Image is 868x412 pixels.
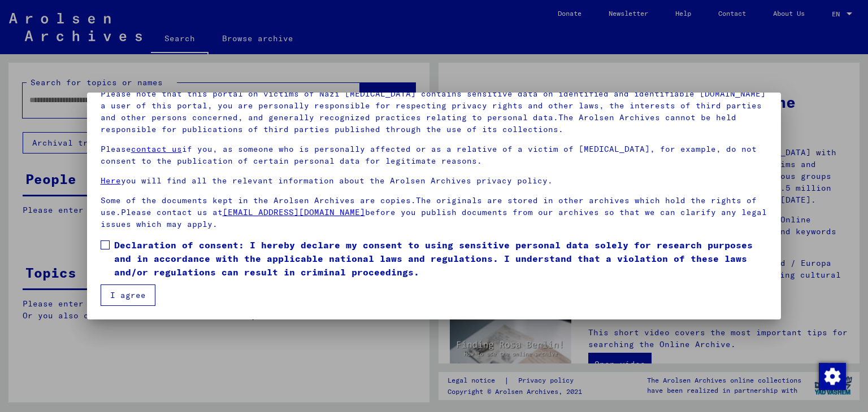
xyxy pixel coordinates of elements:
p: Please note that this portal on victims of Nazi [MEDICAL_DATA] contains sensitive data on identif... [101,88,768,135]
button: I agree [101,284,155,306]
img: Change consent [819,363,846,390]
p: Some of the documents kept in the Arolsen Archives are copies.The originals are stored in other a... [101,195,768,230]
div: Change consent [818,362,845,389]
a: Here [101,176,121,186]
p: Please if you, as someone who is personally affected or as a relative of a victim of [MEDICAL_DAT... [101,143,768,167]
span: Declaration of consent: I hereby declare my consent to using sensitive personal data solely for r... [114,238,768,279]
a: [EMAIL_ADDRESS][DOMAIN_NAME] [223,207,365,217]
p: you will find all the relevant information about the Arolsen Archives privacy policy. [101,175,768,187]
a: contact us [131,144,182,154]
